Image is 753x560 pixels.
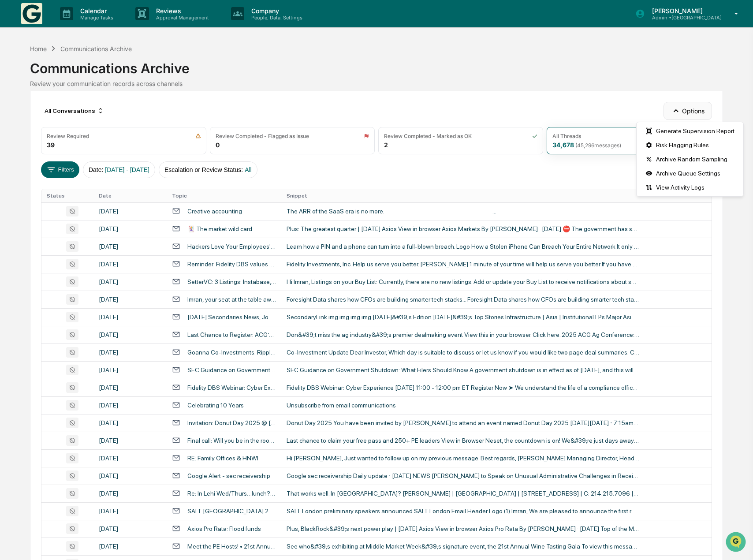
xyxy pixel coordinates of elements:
button: Start new chat [150,70,160,81]
div: See who&#39;s exhibiting at Middle Market Week&#39;s signature event, the 21st Annual Wine Tastin... [287,543,639,550]
div: 39 [47,141,55,149]
button: Filters [41,161,79,178]
div: Unsubscribe from email communications [287,402,639,409]
div: Hi [PERSON_NAME], Just wanted to follow up on my previous message. Best regards, [PERSON_NAME] Ma... [287,455,639,462]
div: Options [636,122,744,197]
div: SALT [GEOGRAPHIC_DATA] 2025 - Speakers Announced [187,508,276,515]
a: 🔎Data Lookup [5,124,59,140]
img: 1746055101610-c473b297-6a78-478c-a979-82029cc54cd1 [9,67,25,83]
div: Hi Imran, Listings on your Buy List: Currently, there are no new listings. Add or update your Buy... [287,278,639,285]
div: Last Chance to Register: ACG’s Ag Conference | [DATE]–[DATE] in [GEOGRAPHIC_DATA][PERSON_NAME] [187,331,276,338]
img: icon [532,133,537,139]
div: 🖐️ [9,112,16,119]
div: Hackers Love Your Employees' iPhones [187,243,276,250]
p: Approval Management [149,15,213,21]
div: Goanna Co-Investments: Rippling (Sequoia backed) & Secondary Portfolio at 30% Discount (Databrick... [187,349,276,356]
div: [DATE] [99,296,161,303]
th: Status [41,189,93,202]
div: All Conversations [41,104,108,118]
div: Fidelity DBS Webinar: Cyber Experience [187,384,276,391]
img: logo [21,3,42,24]
a: 🗄️Attestations [60,108,113,123]
div: We're available if you need us! [30,76,112,83]
div: Plus, BlackRock&#39;s next power play | [DATE] Axios View in browser Axios Pro Rata By [PERSON_NA... [287,525,639,532]
div: SEC Guidance on Government Shutdown: What Filers Should Know [187,366,276,373]
div: 2 [384,141,388,149]
div: Review Required [47,133,89,139]
div: 🃏 The market wild card [187,225,252,232]
div: SALT London preliminary speakers announced SALT London Email Header Logo (1) Imran, We are please... [287,508,639,515]
div: Invitation: Donut Day 2025 @ [DATE] 7:15am - 8:30am (CDT) ([EMAIL_ADDRESS][DOMAIN_NAME]) [187,419,276,426]
p: Admin • [GEOGRAPHIC_DATA] [645,15,722,21]
div: Start new chat [30,67,145,76]
div: Don&#39;t miss the ag industry&#39;s premier dealmaking event View this in your browser. Click he... [287,331,639,338]
p: People, Data, Settings [244,15,307,21]
div: Final call: Will you be in the room with your peers? [187,437,276,444]
div: Review your communication records across channels [30,80,723,87]
div: Generate Supervision Report [638,124,742,138]
div: [DATE] [99,225,161,232]
div: Google Alert - sec receivership [187,472,270,479]
iframe: Open customer support [725,531,749,555]
a: 🖐️Preclearance [5,108,60,123]
div: Home [30,45,47,52]
div: [DATE] [99,349,161,356]
span: [DATE] - [DATE] [105,166,149,173]
div: The ARR of the SaaS era is no more. ͏ ͏ ͏ ͏ ͏ ͏ ͏ ͏ ͏ ͏ ͏ ͏ ͏ ͏ ͏ ͏ ͏ ͏ ͏ ͏ ͏ ͏ ͏ ͏ ͏ ͏ ͏ ͏ ͏ ͏ ͏... [287,208,639,215]
p: How can we help? [9,19,160,33]
th: Topic [167,189,282,202]
div: [DATE] [99,490,161,497]
a: Powered byPylon [62,149,107,156]
button: Escalation or Review Status:All [159,161,257,178]
div: Archive Queue Settings [638,166,742,180]
div: RE: Family Offices & HNWI [187,455,258,462]
div: [DATE] [99,508,161,515]
div: [DATE] [99,455,161,462]
div: Foresight Data shares how CFOs are building smarter tech stacks... Foresight Data shares how CFOs... [287,296,639,303]
span: Pylon [88,149,107,156]
div: Communications Archive [60,45,132,52]
span: Preclearance [18,111,57,120]
p: Manage Tasks [73,15,118,21]
div: Google sec receivership Daily update ⋅ [DATE] NEWS [PERSON_NAME] to Speak on Unusual Administrati... [287,472,639,479]
div: [DATE] [99,243,161,250]
div: Co-Investment Update Dear Investor, Which day is suitable to discuss or let us know if you would ... [287,349,639,356]
div: 🗄️ [64,112,71,119]
p: Reviews [149,7,213,15]
div: Review Completed - Marked as OK [384,133,472,139]
div: [DATE] [99,472,161,479]
div: [DATE] [99,543,161,550]
div: Risk Flagging Rules [638,138,742,152]
div: 34,678 [552,141,621,149]
th: Snippet [281,189,711,202]
p: Company [244,7,307,15]
div: [DATE] [99,331,161,338]
div: Celebrating 10 Years [187,402,244,409]
div: SecondaryLink img img img img [DATE]&#39;s Edition [DATE]&#39;s Top Stories Infrastructure | Asia... [287,314,639,321]
p: [PERSON_NAME] [645,7,722,15]
span: Attestations [73,111,109,120]
div: Review Completed - Flagged as Issue [216,133,309,139]
div: Communications Archive [30,53,723,76]
div: 0 [216,141,220,149]
img: icon [364,133,369,139]
div: Last chance to claim your free pass and 250+ PE leaders View in Browser Neset, the countdown is o... [287,437,639,444]
div: [DATE] [99,419,161,426]
div: Meet the PE Hosts! • 21st Annual Wine Tasting Gala [187,543,276,550]
button: Date:[DATE] - [DATE] [83,161,155,178]
div: Axios Pro Rata: Flood funds [187,525,261,532]
div: Archive Random Sampling [638,152,742,166]
div: Plus: The greatest quarter | [DATE] Axios View in browser Axios Markets By [PERSON_NAME] · [DATE]... [287,225,639,232]
div: Re: In Lehi Wed/Thurs…lunch? And a quick ask [187,490,276,497]
div: 🔎 [9,129,16,136]
div: SEC Guidance on Government Shutdown: What Filers Should Know A government shutdown is in effect a... [287,366,639,373]
div: Learn how a PIN and a phone can turn into a full-blown breach. Logo How a Stolen iPhone Can Breac... [287,243,639,250]
div: SetterVC: 3 Listings: Instabase, Commure, JumpCloud [187,278,276,285]
div: [DATE] [99,437,161,444]
div: All Threads [552,133,581,139]
div: [DATE] [99,384,161,391]
div: [DATE] [99,366,161,373]
span: Data Lookup [18,128,56,137]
